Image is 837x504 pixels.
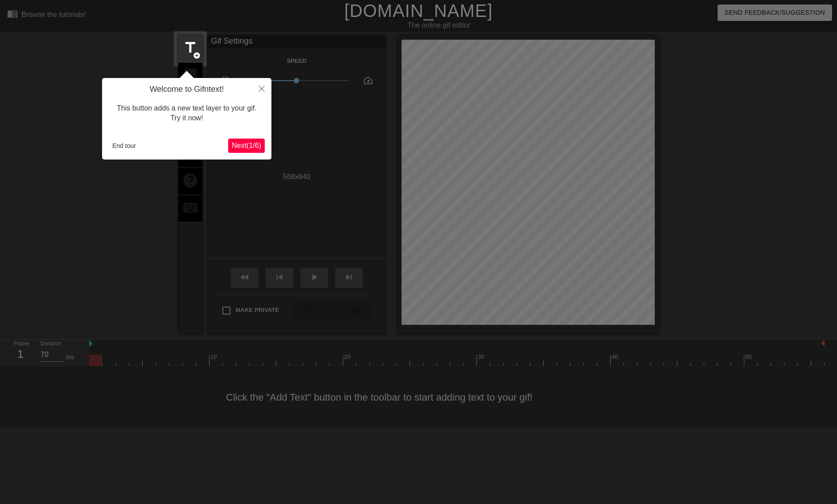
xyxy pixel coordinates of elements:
span: Next ( 1 / 6 ) [232,142,261,149]
div: This button adds a new text layer to your gif. Try it now! [109,94,265,132]
button: End tour [109,139,139,152]
button: Close [252,78,271,98]
button: Next [228,139,265,153]
h4: Welcome to Gifntext! [109,85,265,94]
